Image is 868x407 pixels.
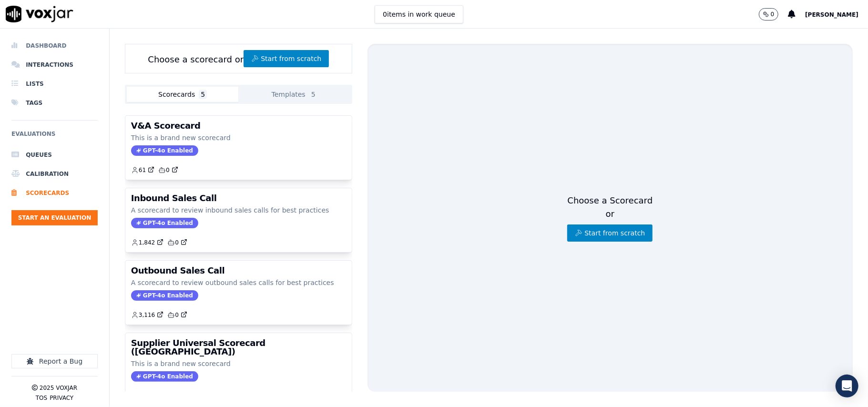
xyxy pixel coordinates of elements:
h6: Evaluations [11,128,98,145]
p: A scorecard to review inbound sales calls for best practices [131,205,346,215]
a: Interactions [11,55,98,74]
button: TOS [36,394,47,402]
a: 0 [167,311,187,319]
span: GPT-4o Enabled [131,371,198,382]
a: Dashboard [11,36,98,55]
button: Start from scratch [244,50,329,67]
span: GPT-4o Enabled [131,145,198,156]
button: Start an Evaluation [11,210,98,225]
h3: Outbound Sales Call [131,266,346,275]
div: Choose a Scorecard or [567,194,653,242]
button: 3,116 [131,311,167,319]
button: [PERSON_NAME] [805,9,868,20]
h3: Inbound Sales Call [131,194,346,203]
span: [PERSON_NAME] [805,11,858,18]
span: GPT-4o Enabled [131,218,198,228]
button: 0items in work queue [375,5,463,23]
button: Start from scratch [567,224,653,242]
a: 0 [158,166,178,174]
button: Report a Bug [11,354,98,368]
a: Queues [11,145,98,164]
a: 0 [167,239,187,246]
img: voxjar logo [6,6,73,22]
button: Templates [238,87,350,102]
a: Scorecards [11,183,98,203]
a: Calibration [11,164,98,183]
a: Lists [11,74,98,93]
a: 3,116 [131,311,163,319]
p: 2025 Voxjar [40,384,77,392]
button: 1,842 [131,239,167,246]
p: A scorecard to review outbound sales calls for best practices [131,278,346,287]
p: This is a brand new scorecard [131,359,346,368]
span: 5 [309,90,317,99]
span: GPT-4o Enabled [131,290,198,301]
div: Choose a scorecard or [125,44,352,73]
button: 0 [759,8,779,20]
button: Privacy [50,394,73,402]
p: 0 [771,10,775,18]
h3: V&A Scorecard [131,122,346,130]
button: 0 [759,8,788,20]
p: This is a brand new scorecard [131,133,346,142]
span: 5 [199,90,207,99]
a: 61 [131,166,154,174]
button: Scorecards [127,87,239,102]
h3: Supplier Universal Scorecard ([GEOGRAPHIC_DATA]) [131,339,346,356]
a: Tags [11,93,98,112]
button: 61 [131,166,158,174]
div: Open Intercom Messenger [836,375,858,397]
a: 1,842 [131,239,163,246]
